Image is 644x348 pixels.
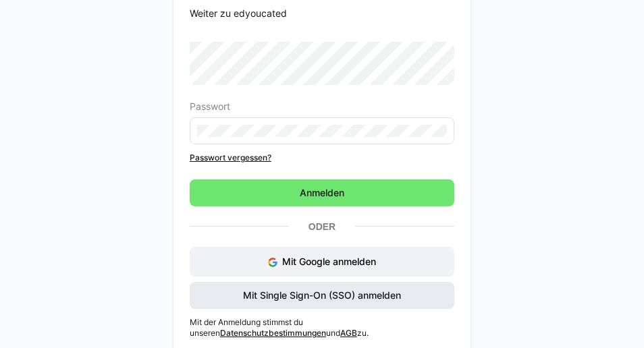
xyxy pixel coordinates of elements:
[190,152,454,163] a: Passwort vergessen?
[298,186,346,200] span: Anmelden
[289,217,355,236] p: Oder
[190,247,454,277] button: Mit Google anmelden
[190,7,454,20] p: Weiter zu edyoucated
[190,179,454,206] button: Anmelden
[282,256,376,267] span: Mit Google anmelden
[190,101,230,112] span: Passwort
[220,328,326,338] a: Datenschutzbestimmungen
[241,289,403,302] span: Mit Single Sign-On (SSO) anmelden
[340,328,357,338] a: AGB
[190,317,454,339] p: Mit der Anmeldung stimmst du unseren und zu.
[190,282,454,309] button: Mit Single Sign-On (SSO) anmelden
